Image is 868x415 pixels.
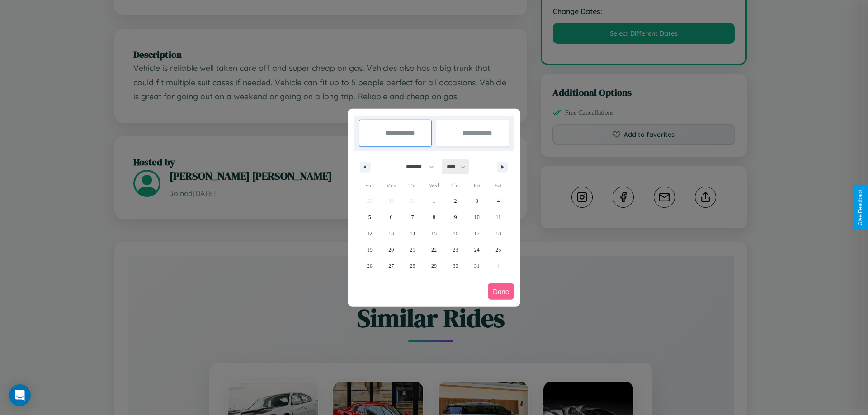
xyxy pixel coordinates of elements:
button: 15 [423,225,444,242]
button: 16 [445,225,466,242]
span: Wed [423,178,444,193]
button: 5 [359,209,380,225]
div: Open Intercom Messenger [9,384,31,406]
button: 26 [359,258,380,274]
span: Mon [380,178,401,193]
span: 6 [390,209,392,225]
button: 24 [466,242,487,258]
span: 28 [410,258,415,274]
button: 4 [488,193,509,209]
span: 29 [431,258,437,274]
button: 12 [359,225,380,242]
button: 2 [445,193,466,209]
button: 29 [423,258,444,274]
button: 21 [402,242,423,258]
span: 14 [410,225,415,242]
button: 30 [445,258,466,274]
button: 14 [402,225,423,242]
span: 26 [367,258,373,274]
span: 20 [388,242,394,258]
button: 9 [445,209,466,225]
button: Done [488,283,514,300]
span: 19 [367,242,373,258]
span: 27 [388,258,394,274]
span: Tue [402,178,423,193]
span: 4 [497,193,500,209]
span: 15 [431,225,437,242]
span: 9 [454,209,457,225]
button: 27 [380,258,401,274]
span: 1 [433,193,435,209]
span: 24 [474,242,480,258]
span: 30 [453,258,458,274]
button: 10 [466,209,487,225]
span: Fri [466,178,487,193]
span: 2 [454,193,457,209]
span: 10 [474,209,480,225]
button: 22 [423,242,444,258]
button: 18 [488,225,509,242]
button: 17 [466,225,487,242]
button: 20 [380,242,401,258]
button: 13 [380,225,401,242]
span: 13 [388,225,394,242]
span: Thu [445,178,466,193]
span: 17 [474,225,480,242]
span: Sun [359,178,380,193]
span: 18 [495,225,501,242]
span: 31 [474,258,480,274]
button: 1 [423,193,444,209]
span: 3 [476,193,478,209]
span: 7 [411,209,414,225]
span: 23 [453,242,458,258]
span: 12 [367,225,373,242]
span: 21 [410,242,415,258]
button: 6 [380,209,401,225]
button: 8 [423,209,444,225]
button: 31 [466,258,487,274]
span: 11 [495,209,501,225]
button: 25 [488,242,509,258]
span: 8 [433,209,435,225]
button: 19 [359,242,380,258]
button: 11 [488,209,509,225]
span: 25 [495,242,501,258]
button: 7 [402,209,423,225]
span: 22 [431,242,437,258]
button: 3 [466,193,487,209]
span: 5 [368,209,371,225]
div: Give Feedback [857,189,863,226]
button: 23 [445,242,466,258]
span: 16 [453,225,458,242]
span: Sat [488,178,509,193]
button: 28 [402,258,423,274]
